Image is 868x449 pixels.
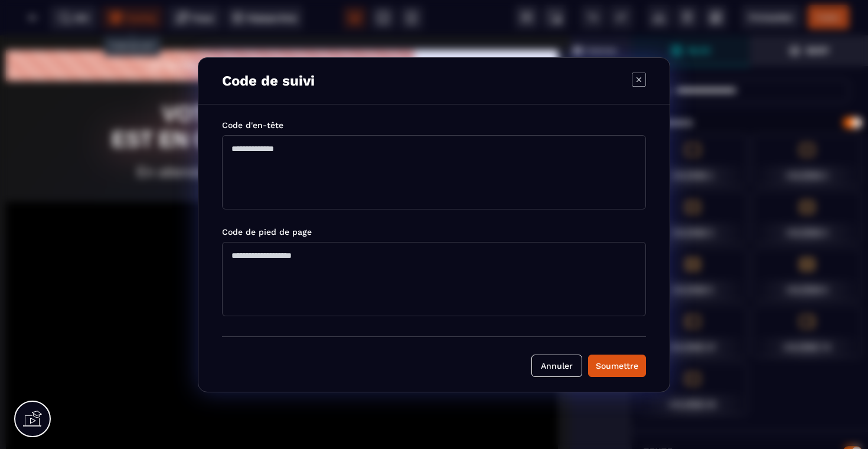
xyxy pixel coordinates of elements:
label: Code d'en-tête [222,120,283,130]
button: Soumettre [588,355,646,377]
h2: En attendant, suivez attentivement cette vidéo [6,123,558,152]
label: Code de pied de page [222,227,312,237]
div: Soumettre [596,360,638,372]
button: Annuler [531,355,582,377]
h1: VOTRE RENDEZ-VOUS EST EN COURS DE VALIDATION ! [6,60,558,123]
p: Code de suivi [222,73,315,89]
text: Ne fermez pas cette page [149,24,271,37]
